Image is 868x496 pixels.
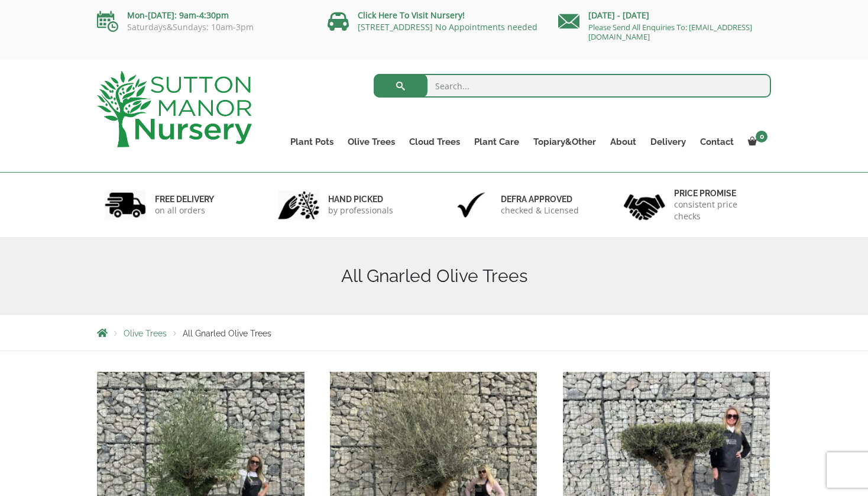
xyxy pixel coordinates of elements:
span: 0 [756,131,767,142]
a: About [603,134,643,150]
img: logo [97,71,252,147]
a: Plant Pots [283,134,341,150]
img: 4.jpg [624,187,665,223]
h6: Defra approved [501,194,579,205]
img: 1.jpg [105,190,146,220]
h6: hand picked [328,194,393,205]
a: 0 [741,134,771,150]
a: Click Here To Visit Nursery! [358,9,465,21]
a: Olive Trees [341,134,402,150]
h1: All Gnarled Olive Trees [97,265,771,287]
a: Plant Care [467,134,526,150]
h6: FREE DELIVERY [155,194,214,205]
a: Topiary&Other [526,134,603,150]
input: Search... [374,74,772,98]
a: [STREET_ADDRESS] No Appointments needed [358,21,537,33]
a: Olive Trees [124,329,167,338]
span: All Gnarled Olive Trees [183,329,271,338]
p: [DATE] - [DATE] [558,8,771,22]
p: consistent price checks [674,199,764,222]
a: Delivery [643,134,693,150]
p: checked & Licensed [501,205,579,216]
a: Please Send All Enquiries To: [EMAIL_ADDRESS][DOMAIN_NAME] [588,22,752,42]
nav: Breadcrumbs [97,328,771,338]
p: Mon-[DATE]: 9am-4:30pm [97,8,310,22]
a: Contact [693,134,741,150]
img: 2.jpg [278,190,319,220]
p: by professionals [328,205,393,216]
p: on all orders [155,205,214,216]
p: Saturdays&Sundays: 10am-3pm [97,22,310,32]
a: Cloud Trees [402,134,467,150]
img: 3.jpg [451,190,492,220]
h6: Price promise [674,188,764,199]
